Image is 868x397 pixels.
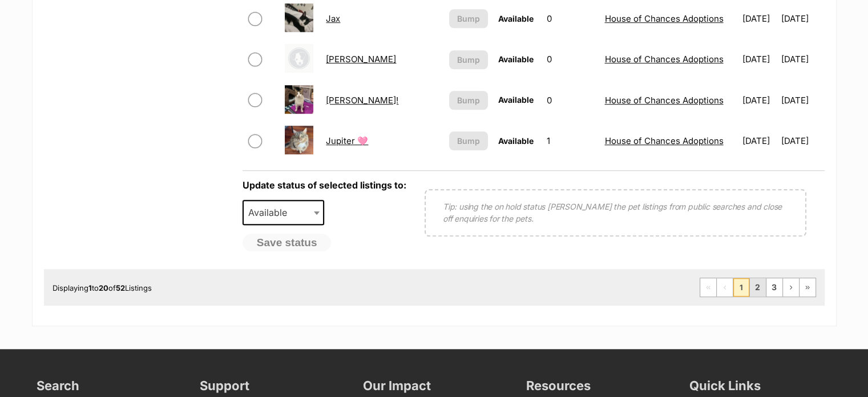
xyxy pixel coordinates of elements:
td: 0 [542,39,599,79]
strong: 52 [116,283,125,292]
a: House of Chances Adoptions [604,54,723,65]
button: Bump [449,131,487,150]
td: [DATE] [738,81,780,120]
td: [DATE] [781,39,823,79]
nav: Pagination [700,278,816,297]
td: [DATE] [738,39,780,79]
a: House of Chances Adoptions [604,135,723,146]
p: Tip: using the on hold status [PERSON_NAME] the pet listings from public searches and close off e... [443,200,788,224]
span: Bump [457,94,480,106]
span: Available [244,204,298,220]
a: Last page [800,278,815,296]
a: Page 2 [750,278,766,296]
button: Bump [449,50,487,69]
button: Bump [449,9,487,28]
span: Displaying to of Listings [53,283,152,292]
button: Save status [243,234,332,252]
td: [DATE] [738,121,780,161]
span: Bump [457,135,480,147]
a: Jax [326,13,340,24]
span: Bump [457,13,480,25]
span: Bump [457,54,480,66]
span: Available [498,136,534,146]
td: [DATE] [781,121,823,161]
strong: 20 [99,283,108,292]
strong: 1 [88,283,92,292]
span: Page 1 [733,278,749,296]
span: Available [498,95,534,105]
td: 1 [542,121,599,161]
label: Update status of selected listings to: [243,179,406,191]
span: First page [700,278,716,296]
td: [DATE] [781,81,823,120]
td: 0 [542,81,599,120]
a: House of Chances Adoptions [604,13,723,24]
a: House of Chances Adoptions [604,95,723,106]
span: Available [243,200,325,225]
a: [PERSON_NAME]! [326,95,398,106]
a: [PERSON_NAME] [326,54,396,65]
span: Available [498,14,534,23]
a: Page 3 [766,278,782,296]
button: Bump [449,91,487,110]
a: Jupiter 🩷 [326,135,368,146]
span: Previous page [717,278,733,296]
img: Jess [285,44,313,73]
a: Next page [783,278,799,296]
span: Available [498,54,534,64]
